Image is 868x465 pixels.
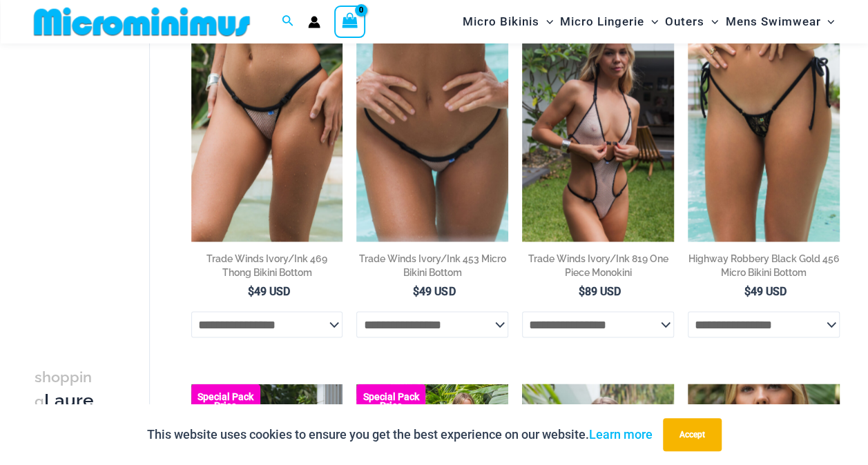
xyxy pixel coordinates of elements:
span: $ [247,284,253,297]
a: Micro LingerieMenu ToggleMenu Toggle [557,4,662,39]
a: Trade Winds IvoryInk 819 One Piece 06Trade Winds IvoryInk 819 One Piece 03Trade Winds IvoryInk 81... [522,14,674,241]
a: Search icon link [282,13,294,30]
span: $ [744,284,751,297]
a: Micro BikinisMenu ToggleMenu Toggle [459,4,557,39]
iframe: TrustedSite Certified [35,46,159,322]
a: Trade Winds Ivory/Ink 453 Micro Bikini Bottom [356,251,508,284]
h2: Highway Robbery Black Gold 456 Micro Bikini Bottom [688,251,840,279]
b: Special Pack Price [191,392,260,410]
p: This website uses cookies to ensure you get the best experience on our website. [147,424,653,445]
h3: Lauren [35,365,101,436]
span: $ [413,284,419,297]
button: Accept [663,418,722,451]
span: Mens Swimwear [725,4,820,39]
span: $ [579,284,585,297]
nav: Site Navigation [457,2,840,41]
span: Menu Toggle [820,4,834,39]
a: Trade Winds IvoryInk 469 Thong 01Trade Winds IvoryInk 317 Top 469 Thong 06Trade Winds IvoryInk 31... [191,14,343,241]
a: Trade Winds IvoryInk 453 Micro 02Trade Winds IvoryInk 384 Top 453 Micro 06Trade Winds IvoryInk 38... [356,14,508,241]
h2: Trade Winds Ivory/Ink 819 One Piece Monokini [522,251,674,279]
span: Micro Lingerie [560,4,644,39]
a: Highway Robbery Black Gold 456 Micro 01Highway Robbery Black Gold 359 Clip Top 456 Micro 02Highwa... [688,14,840,241]
span: Micro Bikinis [463,4,539,39]
span: Menu Toggle [539,4,553,39]
span: shopping [35,368,92,410]
img: MM SHOP LOGO FLAT [28,6,255,37]
img: Trade Winds IvoryInk 453 Micro 02 [356,14,508,241]
h2: Trade Winds Ivory/Ink 453 Micro Bikini Bottom [356,251,508,279]
a: View Shopping Cart, empty [334,6,366,37]
img: Trade Winds IvoryInk 469 Thong 01 [191,14,343,241]
a: Trade Winds Ivory/Ink 819 One Piece Monokini [522,251,674,284]
bdi: 49 USD [413,284,455,297]
a: OutersMenu ToggleMenu Toggle [662,4,722,39]
bdi: 49 USD [744,284,787,297]
a: Learn more [589,427,653,442]
span: Menu Toggle [704,4,718,39]
a: Trade Winds Ivory/Ink 469 Thong Bikini Bottom [191,251,343,284]
img: Highway Robbery Black Gold 456 Micro 01 [688,14,840,241]
img: Trade Winds IvoryInk 819 One Piece 06 [522,14,674,241]
h2: Trade Winds Ivory/Ink 469 Thong Bikini Bottom [191,251,343,279]
span: Outers [665,4,704,39]
b: Special Pack Price [356,392,425,410]
bdi: 49 USD [247,284,289,297]
bdi: 89 USD [579,284,621,297]
span: Menu Toggle [644,4,658,39]
a: Account icon link [308,16,320,28]
a: Highway Robbery Black Gold 456 Micro Bikini Bottom [688,251,840,284]
a: Mens SwimwearMenu ToggleMenu Toggle [722,4,838,39]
